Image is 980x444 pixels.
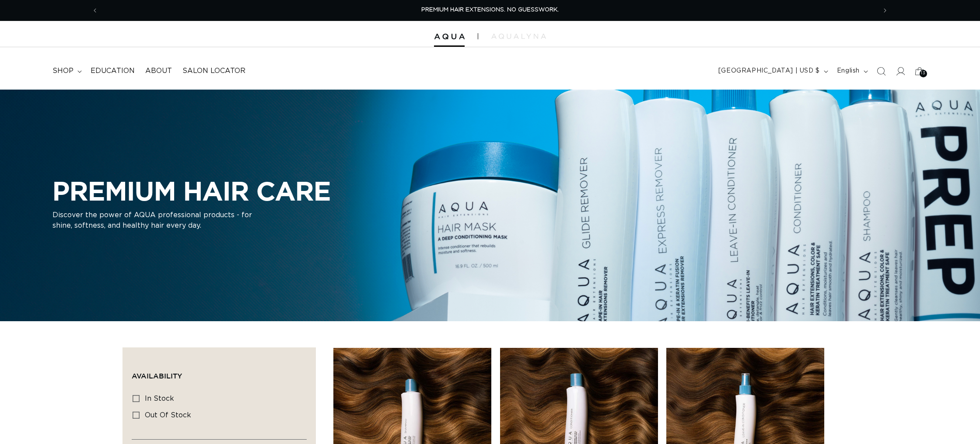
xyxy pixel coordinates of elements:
[875,2,895,19] button: Next announcement
[177,61,251,81] a: Salon Locator
[145,412,191,419] span: Out of stock
[421,7,559,13] span: PREMIUM HAIR EXTENSIONS. NO GUESSWORK.
[837,66,860,76] span: English
[132,357,307,388] summary: Availability (0 selected)
[832,63,871,80] button: English
[491,34,546,39] img: aqualyna.com
[52,210,271,231] p: Discover the power of AQUA professional products - for shine, softness, and healthy hair every day.
[85,2,105,19] button: Previous announcement
[140,61,177,81] a: About
[132,372,182,380] span: Availability
[921,70,925,77] span: 13
[713,63,832,80] button: [GEOGRAPHIC_DATA] | USD $
[434,34,465,40] img: Aqua Hair Extensions
[47,61,85,81] summary: shop
[182,66,245,76] span: Salon Locator
[85,61,140,81] a: Education
[871,62,891,81] summary: Search
[145,66,172,76] span: About
[718,66,820,76] span: [GEOGRAPHIC_DATA] | USD $
[52,66,73,76] span: shop
[52,176,331,206] h2: PREMIUM HAIR CARE
[91,66,135,76] span: Education
[145,395,174,402] span: In stock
